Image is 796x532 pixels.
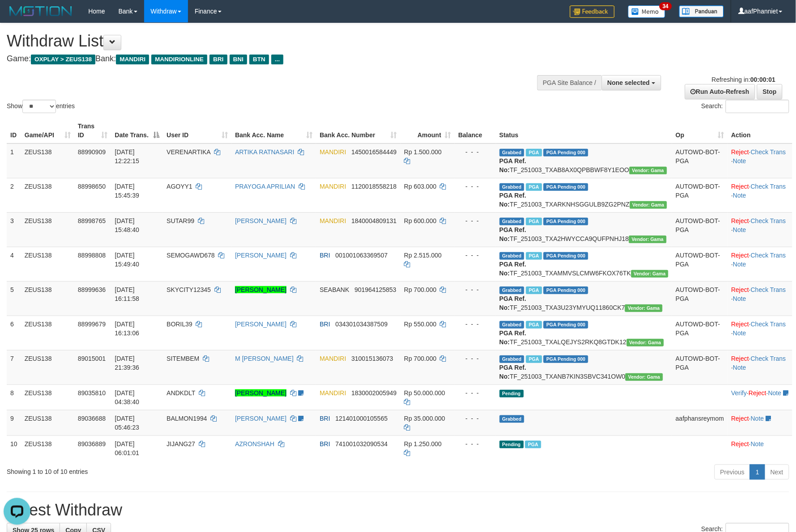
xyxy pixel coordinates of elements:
[320,389,346,397] span: MANDIRI
[526,183,542,191] span: Marked by aafsolysreylen
[78,183,106,190] span: 88998650
[544,183,588,191] span: PGA Pending
[627,339,664,346] span: Vendor URL: https://trx31.1velocity.biz
[728,316,792,350] td: · ·
[151,55,207,64] span: MANDIRIONLINE
[500,183,525,191] span: Grabbed
[672,281,728,316] td: AUTOWD-BOT-PGA
[7,100,75,113] label: Show entries
[335,252,388,259] span: Copy 001001063369507 to clipboard
[21,118,74,144] th: Game/API: activate to sort column ascending
[630,201,668,209] span: Vendor URL: https://trx31.1velocity.biz
[496,350,672,384] td: TF_251003_TXANB7KIN3SBVC341OW0
[78,440,106,448] span: 89036889
[712,76,775,83] span: Refreshing in:
[351,183,397,190] span: Copy 1120018558218 to clipboard
[625,373,663,381] span: Vendor URL: https://trx31.1velocity.biz
[544,321,588,329] span: PGA Pending
[659,2,672,10] span: 34
[496,316,672,350] td: TF_251003_TXALQEJYS2RKQ8GTDK12
[751,321,786,328] a: Check Trans
[672,144,728,178] td: AUTOWD-BOT-PGA
[404,389,445,397] span: Rp 50.000.000
[7,32,522,50] h1: Withdraw List
[21,350,74,384] td: ZEUS138
[672,350,728,384] td: AUTOWD-BOT-PGA
[732,440,749,448] a: Reject
[230,55,247,64] span: BNI
[404,183,437,190] span: Rp 603.000
[749,389,767,397] a: Reject
[21,212,74,247] td: ZEUS138
[320,148,346,156] span: MANDIRI
[728,281,792,316] td: · ·
[500,390,524,397] span: Pending
[115,415,139,431] span: [DATE] 05:46:23
[608,79,650,86] span: None selected
[733,329,747,337] a: Note
[728,178,792,212] td: · ·
[21,316,74,350] td: ZEUS138
[732,355,749,362] a: Reject
[496,178,672,212] td: TF_251003_TXARKNHSGGULB9ZG2PNZ
[526,355,542,363] span: Marked by aafnoeunsreypich
[115,321,139,337] span: [DATE] 16:13:06
[702,100,789,113] label: Search:
[167,355,199,362] span: SITEMBEM
[726,100,789,113] input: Search:
[500,287,525,294] span: Grabbed
[167,217,194,224] span: SUTAR99
[458,414,492,423] div: - - -
[526,252,542,260] span: Marked by aafkaynarin
[728,212,792,247] td: · ·
[728,384,792,410] td: · ·
[732,389,747,397] a: Verify
[685,84,755,99] a: Run Auto-Refresh
[21,281,74,316] td: ZEUS138
[7,435,21,461] td: 10
[351,355,393,362] span: Copy 310015136073 to clipboard
[7,144,21,178] td: 1
[458,216,492,225] div: - - -
[732,415,749,422] a: Reject
[320,440,330,448] span: BRI
[7,384,21,410] td: 8
[672,178,728,212] td: AUTOWD-BOT-PGA
[404,321,437,328] span: Rp 550.000
[7,410,21,435] td: 9
[768,389,782,397] a: Note
[455,118,496,144] th: Balance
[496,212,672,247] td: TF_251003_TXA2HWYCCA9QUFPNHJ18
[496,118,672,144] th: Status
[544,287,588,294] span: PGA Pending
[404,415,445,422] span: Rp 35.000.000
[733,364,747,371] a: Note
[733,295,747,302] a: Note
[7,4,75,18] img: MOTION_logo.png
[21,384,74,410] td: ZEUS138
[732,183,749,190] a: Reject
[500,218,525,225] span: Grabbed
[320,183,346,190] span: MANDIRI
[21,178,74,212] td: ZEUS138
[496,144,672,178] td: TF_251003_TXAB8AX0QPBBWF8Y1EOO
[78,217,106,224] span: 88998765
[750,464,765,480] a: 1
[496,247,672,281] td: TF_251003_TXAMMVSLCMW6FKOX76TK
[320,217,346,224] span: MANDIRI
[728,247,792,281] td: · ·
[732,321,749,328] a: Reject
[728,144,792,178] td: · ·
[116,55,149,64] span: MANDIRI
[235,286,287,293] a: [PERSON_NAME]
[167,183,193,190] span: AGOYY1
[500,157,526,173] b: PGA Ref. No:
[115,217,139,233] span: [DATE] 15:48:40
[672,410,728,435] td: aafphansreymom
[235,148,295,156] a: ARTIKA RATNASARI
[732,148,749,156] a: Reject
[757,84,783,99] a: Stop
[351,217,397,224] span: Copy 1840004809131 to clipboard
[602,75,661,90] button: None selected
[115,355,139,371] span: [DATE] 21:39:36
